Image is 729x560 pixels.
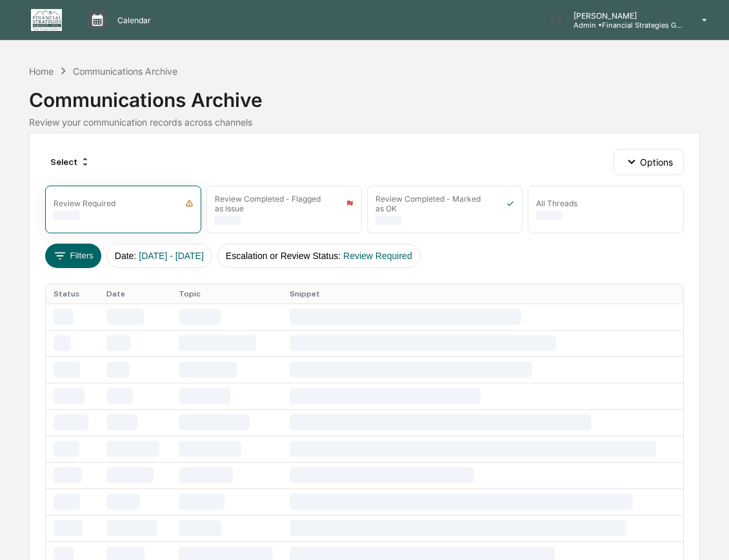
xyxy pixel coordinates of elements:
[217,244,421,268] button: Escalation or Review Status:Review Required
[139,251,204,261] span: [DATE] - [DATE]
[54,198,115,208] div: Review Required
[171,284,282,304] th: Topic
[29,117,700,128] div: Review your communication records across channels
[29,66,54,77] div: Home
[45,151,95,172] div: Select
[46,284,99,304] th: Status
[106,244,212,268] button: Date:[DATE] - [DATE]
[107,15,157,25] p: Calendar
[45,244,101,268] button: Filters
[29,78,700,111] div: Communications Archive
[346,199,354,208] img: icon
[282,284,683,304] th: Snippet
[614,149,684,175] button: Options
[563,11,683,21] p: [PERSON_NAME]
[506,199,514,208] img: icon
[185,199,194,208] img: icon
[31,9,62,31] img: logo
[563,21,683,30] p: Admin • Financial Strategies Group (FSG)
[343,251,412,261] span: Review Required
[375,194,490,213] div: Review Completed - Marked as OK
[99,284,171,304] th: Date
[215,194,330,213] div: Review Completed - Flagged as Issue
[536,198,577,208] div: All Threads
[73,66,177,77] div: Communications Archive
